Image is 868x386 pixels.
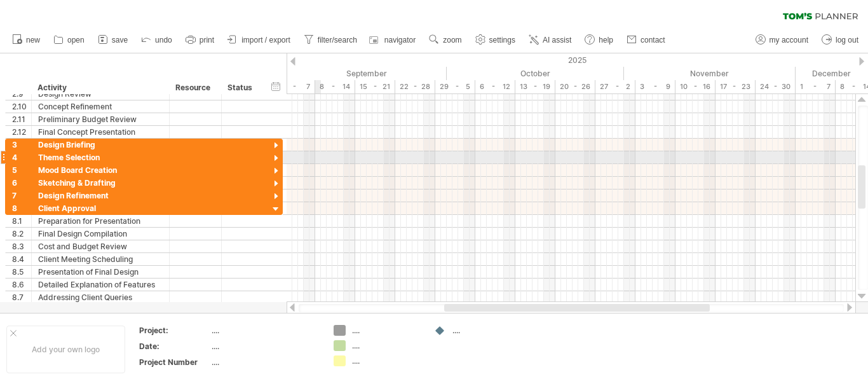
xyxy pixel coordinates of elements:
div: Final Design Compilation [38,228,163,240]
div: Sketching & Drafting [38,177,163,189]
span: log out [836,36,858,45]
div: 1 - 7 [796,80,836,93]
div: 24 - 30 [756,80,796,93]
div: Client Meeting Scheduling [38,253,163,265]
span: open [67,36,85,45]
a: filter/search [301,32,361,48]
div: 29 - 5 [435,80,475,93]
div: November 2025 [624,67,796,80]
div: .... [352,325,421,336]
div: Final Concept Presentation [38,126,163,138]
div: Addressing Client Queries [38,291,163,303]
span: undo [155,36,172,45]
div: Theme Selection [38,151,163,163]
div: 1 - 7 [275,80,315,93]
a: log out [818,32,862,48]
a: new [9,32,44,48]
div: 8 - 14 [315,80,355,93]
div: 8.6 [12,279,31,291]
span: print [200,36,214,45]
a: open [50,32,88,48]
div: 6 - 12 [475,80,515,93]
span: new [26,36,40,45]
span: import / export [241,36,290,45]
div: 2.10 [12,100,31,113]
span: AI assist [543,36,571,45]
div: .... [352,340,421,351]
div: September 2025 [275,67,447,80]
div: Presentation of Final Design [38,266,163,278]
div: 10 - 16 [675,80,715,93]
div: 2.12 [12,126,31,138]
a: navigator [367,32,419,48]
a: my account [752,32,812,48]
a: zoom [426,32,465,48]
div: 8.3 [12,240,31,252]
div: 22 - 28 [395,80,435,93]
div: .... [212,325,318,336]
a: contact [623,32,669,48]
div: 27 - 2 [595,80,635,93]
div: Preliminary Budget Review [38,113,163,125]
div: Cost and Budget Review [38,240,163,252]
div: 7 [12,190,31,202]
a: print [182,32,218,48]
div: 3 - 9 [635,80,675,93]
a: settings [472,32,519,48]
div: Project: [139,325,209,336]
div: Concept Refinement [38,100,163,113]
div: 8 [12,202,31,214]
span: save [112,36,128,45]
span: zoom [443,36,461,45]
div: 8.1 [12,215,31,227]
div: Activity [37,81,162,94]
div: .... [212,357,318,368]
div: 3 [12,139,31,151]
span: help [599,36,613,45]
div: Preparation for Presentation [38,215,163,227]
div: 15 - 21 [355,80,395,93]
a: undo [138,32,176,48]
div: 20 - 26 [555,80,595,93]
div: 13 - 19 [515,80,555,93]
div: Detailed Explanation of Features [38,279,163,291]
a: AI assist [526,32,575,48]
span: my account [770,36,808,45]
div: 8.5 [12,266,31,278]
div: Resource [175,81,214,94]
div: Design Refinement [38,190,163,202]
div: October 2025 [447,67,624,80]
div: Date: [139,341,209,352]
div: Status [227,81,255,94]
div: Project Number [139,357,209,368]
div: 17 - 23 [715,80,756,93]
span: contact [641,36,665,45]
div: 4 [12,151,31,163]
div: Client Approval [38,202,163,214]
div: 8.2 [12,228,31,240]
span: navigator [384,36,416,45]
span: filter/search [318,36,357,45]
span: settings [489,36,515,45]
div: .... [452,325,522,336]
a: help [581,32,617,48]
div: Design Briefing [38,139,163,151]
div: 5 [12,164,31,176]
a: save [95,32,132,48]
div: 8.4 [12,253,31,265]
div: Add your own logo [6,326,125,373]
div: .... [352,355,421,366]
div: .... [212,341,318,352]
a: import / export [224,32,294,48]
div: 8.7 [12,291,31,303]
div: Mood Board Creation [38,164,163,176]
div: 6 [12,177,31,189]
div: 2.11 [12,113,31,125]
